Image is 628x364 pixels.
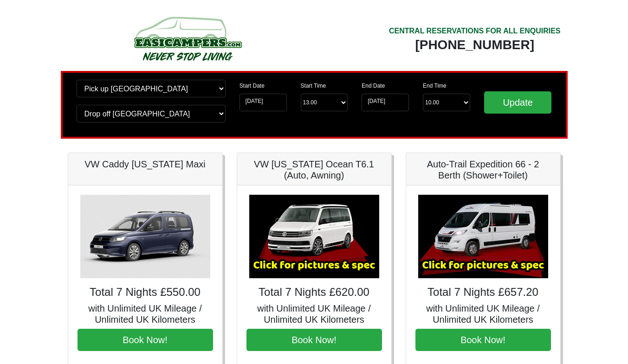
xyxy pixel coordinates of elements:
[78,303,213,325] h5: with Unlimited UK Mileage / Unlimited UK Kilometers
[423,82,447,90] label: End Time
[415,303,551,325] h5: with Unlimited UK Mileage / Unlimited UK Kilometers
[246,159,382,181] h5: VW [US_STATE] Ocean T6.1 (Auto, Awning)
[78,329,213,351] button: Book Now!
[246,329,382,351] button: Book Now!
[240,82,265,90] label: Start Date
[78,286,213,299] h4: Total 7 Nights £550.00
[246,286,382,299] h4: Total 7 Nights £620.00
[301,82,326,90] label: Start Time
[484,91,552,114] input: Update
[362,82,385,90] label: End Date
[249,195,379,278] img: VW California Ocean T6.1 (Auto, Awning)
[415,159,551,181] h5: Auto-Trail Expedition 66 - 2 Berth (Shower+Toilet)
[78,159,213,170] h5: VW Caddy [US_STATE] Maxi
[246,303,382,325] h5: with Unlimited UK Mileage / Unlimited UK Kilometers
[389,37,561,53] div: [PHONE_NUMBER]
[415,329,551,351] button: Book Now!
[240,94,287,111] input: Start Date
[418,195,548,278] img: Auto-Trail Expedition 66 - 2 Berth (Shower+Toilet)
[99,13,276,64] img: campers-checkout-logo.png
[415,286,551,299] h4: Total 7 Nights £657.20
[80,195,210,278] img: VW Caddy California Maxi
[389,26,561,37] div: CENTRAL RESERVATIONS FOR ALL ENQUIRIES
[362,94,409,111] input: Return Date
